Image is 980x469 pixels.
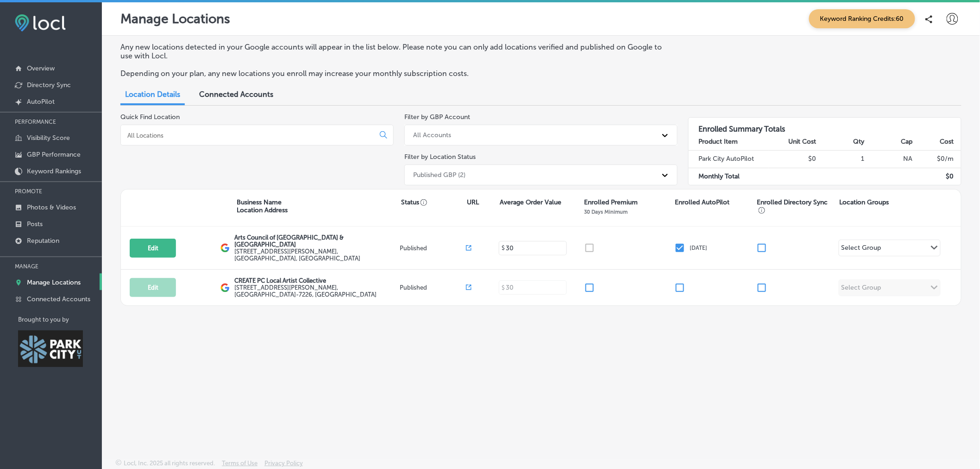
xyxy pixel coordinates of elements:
[699,138,738,146] strong: Product Item
[689,168,769,185] td: Monthly Total
[130,278,176,297] button: Edit
[220,243,230,253] img: logo
[913,151,961,168] td: $ 0 /m
[130,239,176,258] button: Edit
[27,98,55,106] p: AutoPilot
[689,118,961,133] h3: Enrolled Summary Totals
[120,113,180,121] label: Quick Find Location
[120,11,230,26] p: Manage Locations
[769,151,817,168] td: $0
[27,220,43,228] p: Posts
[120,43,667,60] p: Any new locations detected in your Google accounts will appear in the list below. Please note you...
[27,167,81,175] p: Keyword Rankings
[913,133,961,151] th: Cost
[234,248,397,262] label: [STREET_ADDRESS][PERSON_NAME] , [GEOGRAPHIC_DATA], [GEOGRAPHIC_DATA]
[125,90,180,99] span: Location Details
[769,133,817,151] th: Unit Cost
[865,151,913,168] td: NA
[27,64,55,72] p: Overview
[839,198,889,206] p: Location Groups
[15,14,66,32] img: fda3e92497d09a02dc62c9cd864e3231.png
[584,209,628,215] p: 30 Days Minimum
[809,9,915,28] span: Keyword Ranking Credits: 60
[27,295,90,303] p: Connected Accounts
[817,133,865,151] th: Qty
[757,198,835,214] p: Enrolled Directory Sync
[220,283,230,292] img: logo
[234,284,397,298] label: [STREET_ADDRESS][PERSON_NAME] , [GEOGRAPHIC_DATA]-7226, [GEOGRAPHIC_DATA]
[400,245,466,252] p: Published
[404,113,470,121] label: Filter by GBP Account
[120,69,667,78] p: Depending on your plan, any new locations you enroll may increase your monthly subscription costs.
[27,81,71,89] p: Directory Sync
[817,151,865,168] td: 1
[234,234,397,248] p: Arts Council of [GEOGRAPHIC_DATA] & [GEOGRAPHIC_DATA]
[401,198,467,206] p: Status
[124,460,215,467] p: Locl, Inc. 2025 all rights reserved.
[234,277,397,284] p: CREATE PC Local Artist Collective
[27,279,81,286] p: Manage Locations
[865,133,913,151] th: Cap
[27,203,76,211] p: Photos & Videos
[675,198,729,206] p: Enrolled AutoPilot
[690,245,708,251] p: [DATE]
[18,316,102,323] p: Brought to you by
[237,198,288,214] p: Business Name Location Address
[199,90,273,99] span: Connected Accounts
[18,330,83,367] img: Park City
[689,151,769,168] td: Park City AutoPilot
[502,245,505,251] p: $
[27,134,70,142] p: Visibility Score
[500,198,561,206] p: Average Order Value
[842,244,881,254] div: Select Group
[126,131,372,139] input: All Locations
[584,198,638,206] p: Enrolled Premium
[27,151,81,158] p: GBP Performance
[400,284,466,291] p: Published
[467,198,479,206] p: URL
[913,168,961,185] td: $ 0
[404,153,476,161] label: Filter by Location Status
[413,171,465,179] div: Published GBP (2)
[27,237,59,245] p: Reputation
[413,131,451,139] div: All Accounts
